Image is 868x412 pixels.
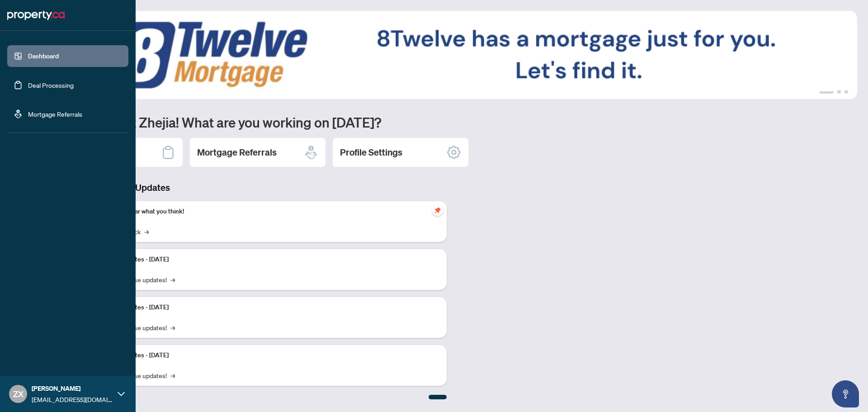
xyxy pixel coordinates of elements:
span: → [170,370,175,380]
img: Slide 0 [47,11,857,99]
h1: Welcome back Zhejia! What are you working on [DATE]? [47,114,857,131]
button: 2 [837,90,841,94]
a: Dashboard [28,52,59,60]
span: → [170,322,175,332]
span: pushpin [432,205,443,216]
span: [PERSON_NAME] [32,384,113,393]
a: Mortgage Referrals [28,110,82,118]
p: We want to hear what you think! [95,207,439,217]
span: → [144,227,149,237]
span: ZX [13,388,24,400]
img: logo [7,8,65,23]
p: Platform Updates - [DATE] [95,255,439,265]
span: → [170,275,175,284]
button: 3 [844,90,848,94]
button: Open asap [832,380,859,407]
span: [EMAIL_ADDRESS][DOMAIN_NAME] [32,394,113,404]
h2: Mortgage Referrals [197,146,277,159]
button: 1 [819,90,834,94]
h3: Brokerage & Industry Updates [47,181,447,194]
p: Platform Updates - [DATE] [95,350,439,360]
p: Platform Updates - [DATE] [95,303,439,313]
a: Deal Processing [28,81,74,89]
h2: Profile Settings [340,146,402,159]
